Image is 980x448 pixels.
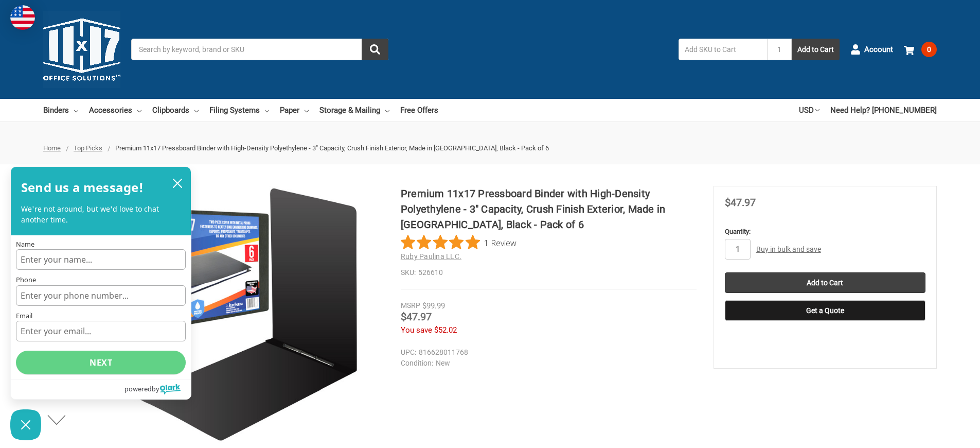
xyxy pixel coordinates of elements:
a: Buy in bulk and save [756,245,821,253]
a: Filing Systems [209,99,269,122]
span: $99.99 [422,301,445,311]
input: Phone [16,285,186,306]
label: Name [16,240,186,247]
button: Close Chatbox [10,409,41,440]
span: $52.02 [434,325,457,335]
h1: Premium 11x17 Pressboard Binder with High-Density Polyethylene - 3" Capacity, Crush Finish Exteri... [401,186,697,232]
span: $47.97 [725,196,756,209]
img: Premium 11x17 Pressboard Binder with High-Density Polyethylene - 3" Capacity, Crush Finish Exteri... [102,186,360,443]
span: by [152,382,159,395]
span: $47.97 [401,311,432,323]
dd: 816628011768 [401,347,692,358]
button: Rated 5 out of 5 stars from 1 reviews. Jump to reviews. [401,235,516,250]
a: Clipboards [152,99,199,122]
a: Storage & Mailing [319,99,389,122]
a: Free Offers [400,99,438,122]
a: 0 [904,36,937,63]
img: 11x17.com [43,11,120,88]
span: powered [124,382,152,395]
a: Top Picks [74,144,102,152]
span: Premium 11x17 Pressboard Binder with High-Density Polyethylene - 3" Capacity, Crush Finish Exteri... [115,144,549,152]
button: close chatbox [169,176,186,191]
input: Search by keyword, brand or SKU [131,39,388,60]
dt: UPC: [401,347,416,358]
dd: 526610 [401,267,697,278]
dd: New [401,358,692,369]
button: Next [16,351,186,374]
span: 1 Review [484,235,516,250]
a: Home [43,144,61,152]
label: Email [16,313,186,319]
span: Account [864,44,893,56]
button: Next [41,409,73,430]
button: Add to Cart [792,39,840,60]
div: olark chatbox [10,166,191,400]
dt: Condition: [401,358,433,369]
label: Quantity: [725,227,925,237]
span: You save [401,325,432,335]
a: Account [850,36,893,63]
dt: SKU: [401,267,416,278]
input: Add SKU to Cart [679,39,767,60]
input: Email [16,321,186,341]
h2: Send us a message! [21,177,144,198]
span: 0 [921,42,937,57]
a: Need Help? [PHONE_NUMBER] [830,99,937,122]
img: duty and tax information for United States [10,5,35,30]
input: Name [16,249,186,270]
a: Binders [43,99,78,122]
a: Ruby Paulina LLC. [401,252,461,261]
a: USD [799,99,819,122]
input: Add to Cart [725,272,925,293]
div: MSRP [401,300,420,311]
p: We're not around, but we'd love to chat another time. [21,204,181,225]
a: Powered by Olark [124,380,191,399]
a: Paper [280,99,309,122]
label: Phone [16,277,186,283]
button: Get a Quote [725,300,925,321]
a: Accessories [89,99,141,122]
